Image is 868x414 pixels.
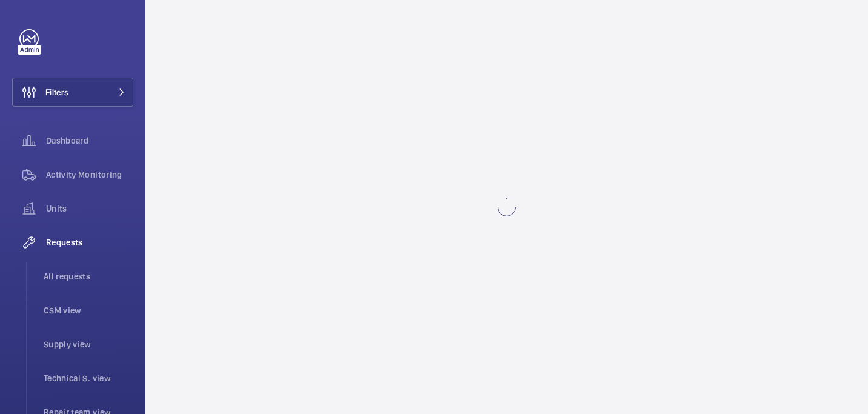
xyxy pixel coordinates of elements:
[12,78,133,107] button: Filters
[45,86,68,98] span: Filters
[46,135,133,147] span: Dashboard
[46,169,133,181] span: Activity Monitoring
[44,270,133,282] span: All requests
[44,338,133,350] span: Supply view
[44,372,133,384] span: Technical S. view
[46,236,133,249] span: Requests
[44,304,133,316] span: CSM view
[46,202,133,215] span: Units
